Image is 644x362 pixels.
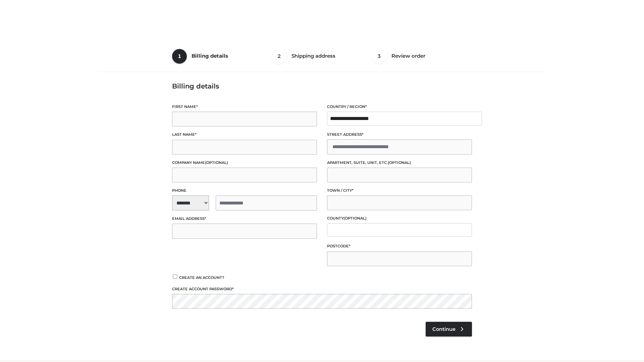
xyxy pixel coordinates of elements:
label: Apartment, suite, unit, etc. [327,160,472,166]
label: Email address [172,216,317,222]
label: Postcode [327,243,472,249]
label: Town / City [327,187,472,194]
span: Create an account? [179,275,224,280]
label: Country / Region [327,104,472,110]
label: First name [172,104,317,110]
label: Street address [327,131,472,138]
label: Create account password [172,286,472,292]
span: 1 [172,49,187,64]
input: Create an account? [172,275,178,279]
span: 3 [372,49,387,64]
label: County [327,215,472,222]
span: (optional) [343,216,367,221]
h3: Billing details [172,82,472,90]
span: (optional) [388,160,411,165]
a: Continue [426,322,472,337]
span: 2 [272,49,287,64]
span: Continue [432,326,455,332]
span: Billing details [192,53,228,59]
label: Last name [172,131,317,138]
span: Review order [391,53,425,59]
label: Phone [172,187,317,194]
span: Shipping address [291,53,335,59]
span: (optional) [205,160,228,165]
label: Company name [172,160,317,166]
